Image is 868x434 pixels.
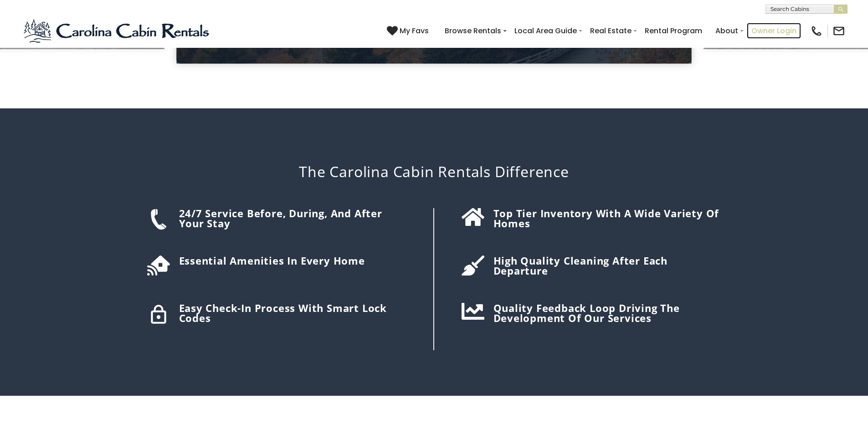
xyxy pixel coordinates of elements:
[387,25,431,37] a: My Favs
[493,255,721,276] h5: High quality cleaning after each departure
[510,23,581,39] a: Local Area Guide
[179,255,411,266] h5: Essential amenities in every home
[179,208,411,228] h5: 24/7 Service before, during, and after your stay
[23,17,212,45] img: Blue-2.png
[493,208,721,228] h5: Top tier inventory with a wide variety of homes
[493,303,721,323] h5: Quality feedback loop driving the development of our services
[747,23,801,39] a: Owner Login
[179,303,411,323] h5: Easy check-in process with Smart Lock codes
[832,25,845,37] img: mail-regular-black.png
[143,163,726,180] h2: The Carolina Cabin Rentals Difference
[586,23,636,39] a: Real Estate
[810,25,823,37] img: phone-regular-black.png
[640,23,707,39] a: Rental Program
[400,25,429,36] span: My Favs
[440,23,506,39] a: Browse Rentals
[711,23,743,39] a: About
